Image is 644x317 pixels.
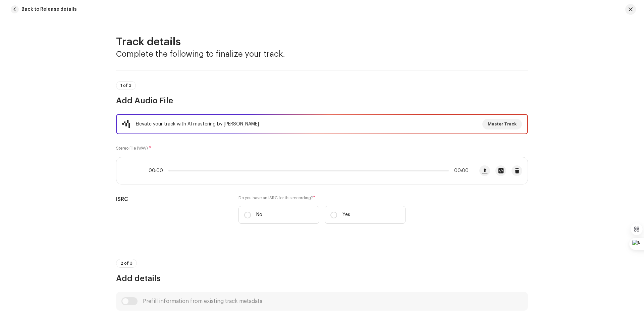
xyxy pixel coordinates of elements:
[120,261,132,265] span: 2 of 3
[116,35,528,49] h2: Track details
[116,95,528,106] h3: Add Audio File
[149,168,166,173] span: 00:00
[238,195,406,201] label: Do you have an ISRC for this recording?
[342,211,350,218] p: Yes
[116,49,528,59] h3: Complete the following to finalize your track.
[488,117,517,131] span: Master Track
[451,168,469,173] span: 00:00
[120,84,131,88] span: 1 of 3
[482,119,522,129] button: Master Track
[116,146,148,150] small: Stereo File (WAV)
[116,273,528,284] h3: Add details
[116,195,228,203] h5: ISRC
[256,211,262,218] p: No
[136,120,259,128] div: Elevate your track with AI mastering by [PERSON_NAME]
